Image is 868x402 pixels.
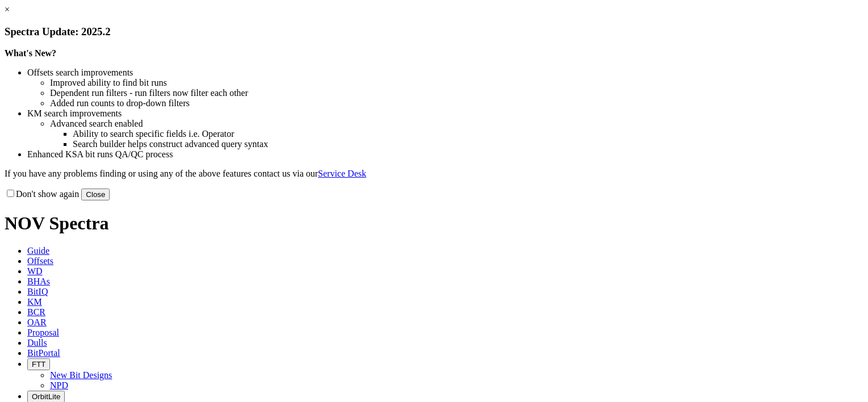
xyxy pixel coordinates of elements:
li: Search builder helps construct advanced query syntax [73,139,863,149]
li: Enhanced KSA bit runs QA/QC process [27,149,863,160]
span: WD [27,266,43,276]
button: Close [81,189,110,200]
strong: What's New? [5,48,56,58]
li: Ability to search specific fields i.e. Operator [73,129,863,139]
a: NPD [50,380,68,390]
span: OAR [27,317,47,327]
a: × [5,5,10,14]
span: FTT [32,360,45,368]
span: KM [27,297,42,307]
span: BitIQ [27,287,48,296]
span: BHAs [27,277,50,286]
li: Offsets search improvements [27,68,863,78]
label: Don't show again [5,189,79,199]
span: Proposal [27,328,59,337]
a: Service Desk [318,169,366,178]
li: Dependent run filters - run filters now filter each other [50,88,863,98]
span: Guide [27,246,49,256]
li: Improved ability to find bit runs [50,78,863,88]
li: KM search improvements [27,108,863,119]
span: Dulls [27,338,47,347]
p: If you have any problems finding or using any of the above features contact us via our [5,169,863,179]
span: Offsets [27,256,53,266]
a: New Bit Designs [50,370,112,380]
span: BitPortal [27,348,60,358]
input: Don't show again [7,190,14,197]
span: OrbitLite [32,392,60,401]
li: Advanced search enabled [50,119,863,129]
h3: Spectra Update: 2025.2 [5,26,863,38]
span: BCR [27,307,45,317]
li: Added run counts to drop-down filters [50,98,863,108]
h1: NOV Spectra [5,213,863,234]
